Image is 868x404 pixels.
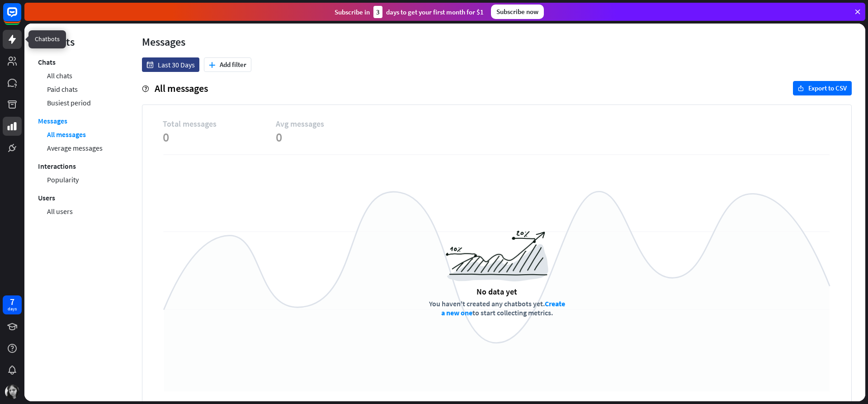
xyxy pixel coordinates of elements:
a: Users [38,191,55,204]
img: a6954988516a0971c967.png [446,231,548,281]
div: 7 [10,298,14,306]
span: Avg messages [276,119,389,129]
span: Last 30 Days [158,60,195,69]
span: Total messages [163,119,276,129]
div: 3 [373,6,382,18]
div: Reports [38,35,115,49]
div: Messages [142,35,852,49]
a: 7 days [3,295,22,314]
div: Subscribe in days to get your first month for $1 [335,6,484,18]
a: All users [47,204,73,218]
button: plusAdd filter [204,57,251,72]
a: Interactions [38,159,76,173]
a: All messages [47,128,86,141]
button: Open LiveChat chat widget [7,4,34,31]
i: date [146,62,153,68]
div: Subscribe now [491,5,544,19]
div: No data yet [476,286,517,297]
i: help [142,86,149,92]
a: Average messages [47,141,103,155]
a: Busiest period [47,96,91,109]
a: Popularity [47,173,79,186]
a: Messages [38,114,67,128]
a: All chats [47,69,72,82]
i: export [798,86,804,91]
div: You haven't created any chatbots yet. to start collecting metrics. [428,299,566,317]
span: 0 [276,129,389,145]
button: exportExport to CSV [793,81,852,95]
a: Create a new one [441,299,565,317]
a: Chats [38,57,56,69]
a: Paid chats [47,82,78,96]
div: days [8,306,17,312]
span: 0 [163,129,276,145]
i: plus [209,62,215,68]
span: All messages [155,82,208,95]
